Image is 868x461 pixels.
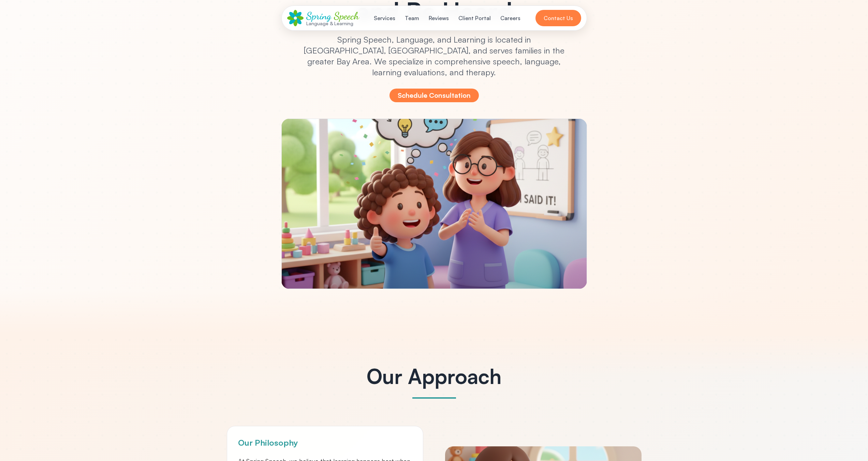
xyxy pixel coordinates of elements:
[306,21,359,26] div: Language & Learning
[303,34,565,78] p: Spring Speech, Language, and Learning is located in [GEOGRAPHIC_DATA], [GEOGRAPHIC_DATA], and ser...
[425,11,453,25] button: Reviews
[454,11,495,25] button: Client Portal
[370,11,399,25] button: Services
[334,10,359,22] span: Speech
[306,10,331,22] span: Spring
[389,89,479,102] button: Schedule Consultation
[238,437,298,448] h3: Our Philosophy
[227,366,642,386] h2: Our Approach
[401,11,423,25] button: Team
[496,11,525,25] button: Careers
[535,10,581,26] button: Contact Us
